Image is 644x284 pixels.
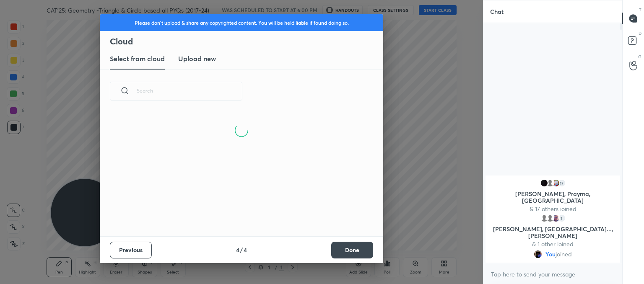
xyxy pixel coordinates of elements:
[558,179,566,187] div: 17
[331,242,373,258] button: Done
[540,214,548,222] img: default.png
[546,179,554,187] img: default.png
[483,174,622,264] div: grid
[545,251,556,258] span: You
[110,242,152,258] button: Previous
[110,36,383,47] h2: Cloud
[556,251,572,258] span: joined
[552,214,560,222] img: f469440e33f94c0c91344d5299d8e464.jpg
[546,214,554,222] img: default.png
[491,191,615,204] p: [PERSON_NAME], Prayrna, [GEOGRAPHIC_DATA]
[244,245,247,254] h4: 4
[540,179,548,187] img: d9ad079da0cb4cc493b1af31b5476a69.jpg
[137,73,242,108] input: Search
[240,245,243,254] h4: /
[639,30,641,36] p: D
[639,7,641,13] p: T
[178,54,216,64] h3: Upload new
[491,206,615,212] p: & 17 others joined
[100,14,383,31] div: Please don't upload & share any copyrighted content. You will be held liable if found doing so.
[638,54,641,60] p: G
[483,0,510,23] p: Chat
[552,179,560,187] img: 70b11900ab7e452f8f42c12fabd8cef3.jpg
[236,245,239,254] h4: 4
[491,226,615,239] p: [PERSON_NAME], [GEOGRAPHIC_DATA]..., [PERSON_NAME]
[534,250,542,258] img: a0f30a0c6af64d7ea217c9f4bc3710fc.jpg
[491,241,615,248] p: & 1 other joined
[558,214,566,222] div: 1
[110,54,165,64] h3: Select from cloud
